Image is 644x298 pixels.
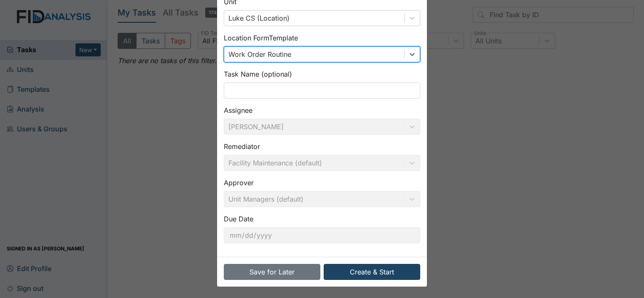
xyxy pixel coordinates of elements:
label: Assignee [224,105,252,115]
button: Save for Later [224,264,320,280]
label: Approver [224,178,254,188]
label: Remediator [224,141,260,152]
div: Luke CS (Location) [228,13,290,23]
div: Work Order Routine [228,49,291,59]
label: Task Name (optional) [224,69,292,79]
label: Due Date [224,214,253,224]
label: Location Form Template [224,33,298,43]
button: Create & Start [324,264,420,280]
